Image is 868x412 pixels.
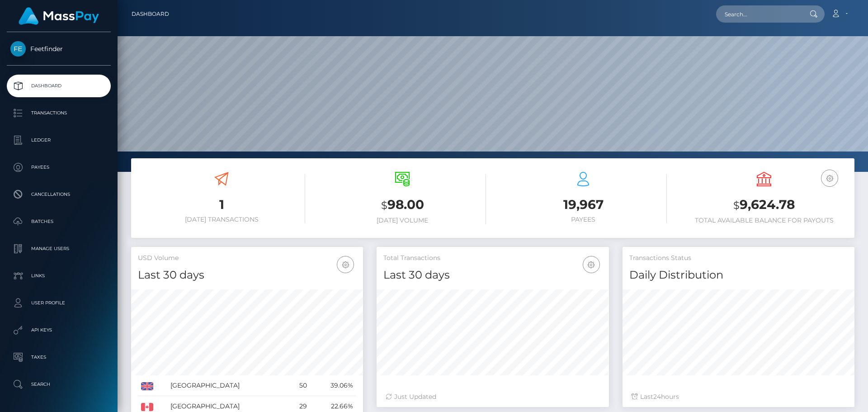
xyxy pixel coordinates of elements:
td: 39.06% [310,375,356,396]
p: Transactions [10,106,107,120]
a: Dashboard [132,5,169,24]
td: [GEOGRAPHIC_DATA] [167,375,288,396]
a: Cancellations [7,183,111,206]
p: Dashboard [10,79,107,93]
a: API Keys [7,319,111,341]
h6: [DATE] Transactions [138,216,305,223]
p: API Keys [10,323,107,337]
span: Feetfinder [7,45,111,53]
h3: 19,967 [500,196,667,213]
a: User Profile [7,292,111,314]
a: Ledger [7,129,111,152]
h5: USD Volume [138,254,356,263]
img: Feetfinder [10,41,26,57]
p: Search [10,378,107,391]
h5: Transactions Status [629,254,848,263]
input: Search... [716,5,801,23]
a: Transactions [7,102,111,124]
img: CA.png [141,403,153,411]
span: 24 [653,393,661,401]
div: Last hours [632,392,845,402]
img: MassPay Logo [19,7,99,25]
p: Manage Users [10,242,107,256]
div: Just Updated [386,392,599,402]
h4: Last 30 days [138,267,356,283]
h6: Payees [500,216,667,223]
p: Links [10,269,107,283]
a: Links [7,265,111,287]
h5: Total Transactions [383,254,602,263]
h3: 1 [138,196,305,213]
h3: 9,624.78 [680,196,848,214]
p: Payees [10,161,107,174]
p: Batches [10,215,107,228]
h6: Total Available Balance for Payouts [680,217,848,224]
p: Cancellations [10,188,107,201]
small: $ [733,199,740,212]
h4: Last 30 days [383,267,602,283]
p: Ledger [10,133,107,147]
p: User Profile [10,296,107,310]
a: Taxes [7,346,111,369]
img: GB.png [141,382,153,390]
a: Batches [7,210,111,233]
td: 50 [288,375,310,396]
a: Payees [7,156,111,179]
h4: Daily Distribution [629,267,848,283]
a: Search [7,373,111,396]
a: Manage Users [7,237,111,260]
h3: 98.00 [319,196,486,214]
a: Dashboard [7,75,111,97]
small: $ [381,199,387,212]
p: Taxes [10,350,107,364]
h6: [DATE] Volume [319,217,486,224]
